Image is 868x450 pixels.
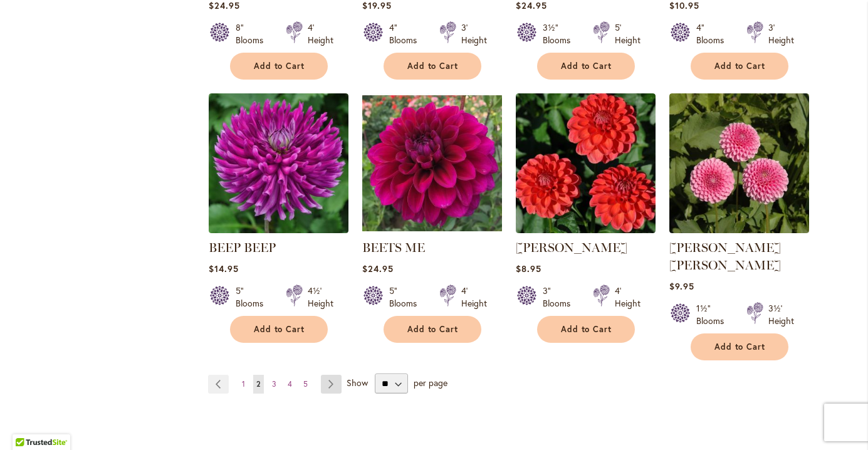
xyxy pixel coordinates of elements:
[516,263,541,275] span: $8.95
[308,21,333,46] div: 4' Height
[669,93,809,233] img: BETTY ANNE
[714,342,766,352] span: Add to Cart
[669,280,694,292] span: $9.95
[269,375,280,394] a: 3
[308,285,333,310] div: 4½' Height
[768,302,794,327] div: 3½' Height
[285,375,295,394] a: 4
[239,375,248,394] a: 1
[516,224,656,236] a: BENJAMIN MATTHEW
[669,240,781,273] a: [PERSON_NAME] [PERSON_NAME]
[561,324,612,335] span: Add to Cart
[615,285,641,310] div: 4' Height
[543,21,578,46] div: 3½" Blooms
[407,324,459,335] span: Add to Cart
[362,93,502,233] img: BEETS ME
[615,21,641,46] div: 5' Height
[543,285,578,310] div: 3" Blooms
[288,379,292,389] span: 4
[516,240,627,255] a: [PERSON_NAME]
[230,316,328,343] button: Add to Cart
[389,21,424,46] div: 4" Blooms
[407,61,459,71] span: Add to Cart
[461,21,487,46] div: 3' Height
[691,333,788,360] button: Add to Cart
[461,285,487,310] div: 4' Height
[9,406,44,441] iframe: Launch Accessibility Center
[254,61,305,71] span: Add to Cart
[230,53,328,80] button: Add to Cart
[236,285,271,310] div: 5" Blooms
[768,21,794,46] div: 3' Height
[254,324,305,335] span: Add to Cart
[209,263,239,275] span: $14.95
[303,379,308,389] span: 5
[714,61,766,71] span: Add to Cart
[561,61,612,71] span: Add to Cart
[669,224,809,236] a: BETTY ANNE
[300,375,311,394] a: 5
[414,377,447,389] span: per page
[537,53,635,80] button: Add to Cart
[209,224,348,236] a: BEEP BEEP
[389,285,424,310] div: 5" Blooms
[272,379,276,389] span: 3
[242,379,245,389] span: 1
[362,263,394,275] span: $24.95
[236,21,271,46] div: 8" Blooms
[209,93,348,233] img: BEEP BEEP
[256,379,261,389] span: 2
[691,53,788,80] button: Add to Cart
[516,93,656,233] img: BENJAMIN MATTHEW
[537,316,635,343] button: Add to Cart
[347,377,368,389] span: Show
[696,302,731,327] div: 1½" Blooms
[362,224,502,236] a: BEETS ME
[384,53,481,80] button: Add to Cart
[696,21,731,46] div: 4" Blooms
[384,316,481,343] button: Add to Cart
[362,240,425,255] a: BEETS ME
[209,240,276,255] a: BEEP BEEP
